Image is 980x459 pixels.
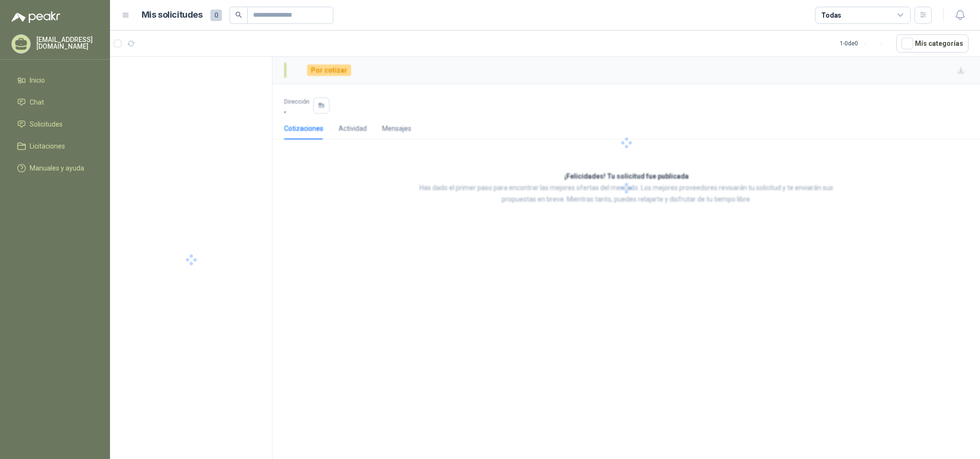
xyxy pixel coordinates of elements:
[235,11,242,18] span: search
[11,93,99,111] a: Chat
[36,36,99,50] p: [EMAIL_ADDRESS][DOMAIN_NAME]
[142,8,203,22] h1: Mis solicitudes
[11,137,99,155] a: Licitaciones
[896,34,969,53] button: Mís categorías
[30,119,63,129] span: Solicitudes
[821,10,841,21] div: Todas
[30,75,45,85] span: Inicio
[11,115,99,133] a: Solicitudes
[30,97,44,107] span: Chat
[11,11,60,23] img: Logo peakr
[840,36,889,51] div: 1 - 0 de 0
[30,163,84,173] span: Manuales y ayuda
[30,141,65,151] span: Licitaciones
[11,71,99,89] a: Inicio
[210,10,222,21] span: 0
[11,159,99,177] a: Manuales y ayuda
